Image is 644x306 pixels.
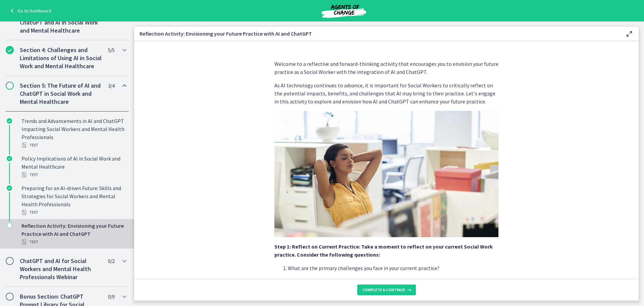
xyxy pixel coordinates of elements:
img: Agents of Change [304,3,384,19]
div: Text [21,171,126,179]
h2: Section 4: Challenges and Limitations of Using AI in Social Work and Mental Healthcare [20,46,102,70]
span: 5 / 5 [108,46,114,54]
div: Reflection Activity: Envisioning your Future Practice with AI and ChatGPT [21,222,126,246]
h2: ChatGPT and AI for Social Workers and Mental Health Professionals Webinar [20,257,102,281]
div: Text [21,238,126,246]
h3: Reflection Activity: Envisioning your Future Practice with AI and ChatGPT [140,30,614,38]
i: Completed [6,46,14,54]
div: Trends and Advancements in AI and ChatGPT Impacting Social Workers and Mental Health Professionals [21,117,126,149]
div: Preparing for an AI-driven Future: Skills and Strategies for Social Workers and Mental Health Pro... [21,184,126,216]
a: Go to Dashboard [8,7,51,15]
p: As AI technology continues to advance, it is important for Social Workers to critically reflect o... [274,81,498,105]
h2: Section 5: The Future of AI and ChatGPT in Social Work and Mental Healthcare [20,82,102,106]
p: Welcome to a reflective and forward-thinking activity that encourages you to envision your future... [274,60,498,76]
strong: Step 1: Reflect on Current Practice: Take a moment to reflect on your current Social Work practic... [274,243,493,258]
div: Text [21,141,126,149]
img: Slides_for_Title_Slides_for_ChatGPT_and_AI_for_Social_Work_%2821%29.png [274,111,498,237]
div: Text [21,208,126,216]
i: Completed [7,185,12,191]
p: How do you currently utilize technology to support your work? [288,277,498,286]
span: Complete & continue [363,287,405,293]
i: Completed [7,118,12,124]
h2: Section 3: Effective Use of ChatGPT and AI in Social Work and Mental Healthcare [20,10,102,35]
div: Policy Implications of AI in Social Work and Mental Healthcare [21,155,126,179]
span: 3 / 4 [108,82,114,90]
span: 0 / 2 [108,257,114,265]
span: 0 / 9 [108,293,114,301]
button: Complete & continue [357,285,416,295]
p: What are the primary challenges you face in your current practice? [288,264,498,272]
i: Completed [7,156,12,161]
